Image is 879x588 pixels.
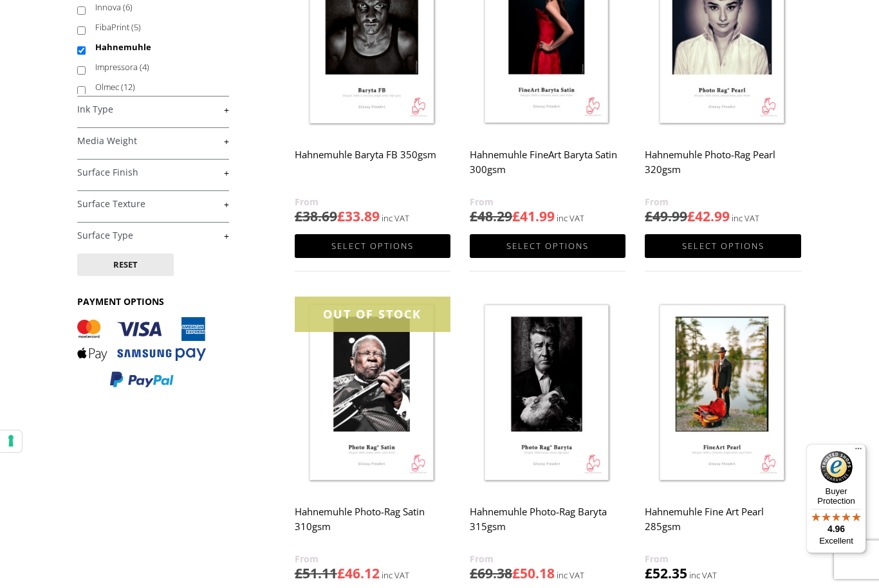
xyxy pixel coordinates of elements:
[470,500,625,551] h2: Hahnemuhle Photo-Rag Baryta 315gsm
[337,207,380,225] bdi: 33.89
[95,77,217,97] label: Olmec
[470,207,512,225] bdi: 48.29
[337,564,380,582] bdi: 46.12
[295,207,337,225] bdi: 38.69
[512,207,520,225] span: £
[295,297,450,332] div: OUT OF STOCK
[295,297,450,583] a: OUT OF STOCK Hahnemuhle Photo-Rag Satin 310gsm £51.11£46.12
[645,297,800,583] a: Hahnemuhle Fine Art Pearl 285gsm £52.35
[806,536,866,546] p: Excellent
[687,207,730,225] bdi: 42.99
[645,234,800,258] a: Select options for “Hahnemuhle Photo-Rag Pearl 320gsm”
[295,500,450,551] h2: Hahnemuhle Photo-Rag Satin 310gsm
[851,444,866,459] button: Menu
[470,234,625,258] a: Select options for “Hahnemuhle FineArt Baryta Satin 300gsm”
[77,198,229,210] a: +
[77,230,229,242] a: +
[687,207,695,225] span: £
[95,37,217,57] label: Hahnemuhle
[77,222,229,248] h4: Surface Type
[470,143,625,194] h2: Hahnemuhle FineArt Baryta Satin 300gsm
[140,61,149,73] span: (4)
[645,143,800,194] h2: Hahnemuhle Photo-Rag Pearl 320gsm
[645,207,652,225] span: £
[645,564,652,582] span: £
[512,564,520,582] span: £
[77,135,229,147] a: +
[77,295,229,308] h3: PAYMENT OPTIONS
[77,127,229,153] h4: Media Weight
[470,564,512,582] bdi: 69.38
[512,207,555,225] bdi: 41.99
[77,104,229,116] a: +
[337,207,345,225] span: £
[470,297,625,492] img: Hahnemuhle Photo-Rag Baryta 315gsm
[295,564,337,582] bdi: 51.11
[295,143,450,194] h2: Hahnemuhle Baryta FB 350gsm
[645,564,687,582] bdi: 52.35
[77,317,206,389] img: PAYMENT OPTIONS
[645,297,800,492] img: Hahnemuhle Fine Art Pearl 285gsm
[77,159,229,185] h4: Surface Finish
[645,500,800,551] h2: Hahnemuhle Fine Art Pearl 285gsm
[820,451,853,483] img: Trusted Shops Trustmark
[295,564,302,582] span: £
[77,253,174,276] button: Reset
[645,207,687,225] bdi: 49.99
[806,486,866,506] p: Buyer Protection
[295,297,450,492] img: Hahnemuhle Photo-Rag Satin 310gsm
[828,524,845,534] span: 4.96
[470,207,477,225] span: £
[123,1,133,13] span: (6)
[337,564,345,582] span: £
[131,21,141,33] span: (5)
[121,81,135,93] span: (12)
[470,564,477,582] span: £
[512,564,555,582] bdi: 50.18
[95,57,217,77] label: Impressora
[77,190,229,216] h4: Surface Texture
[77,167,229,179] a: +
[295,234,450,258] a: Select options for “Hahnemuhle Baryta FB 350gsm”
[77,96,229,122] h4: Ink Type
[470,297,625,583] a: Hahnemuhle Photo-Rag Baryta 315gsm £69.38£50.18
[806,444,866,553] button: Trusted Shops TrustmarkBuyer Protection4.96Excellent
[295,207,302,225] span: £
[95,17,217,37] label: FibaPrint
